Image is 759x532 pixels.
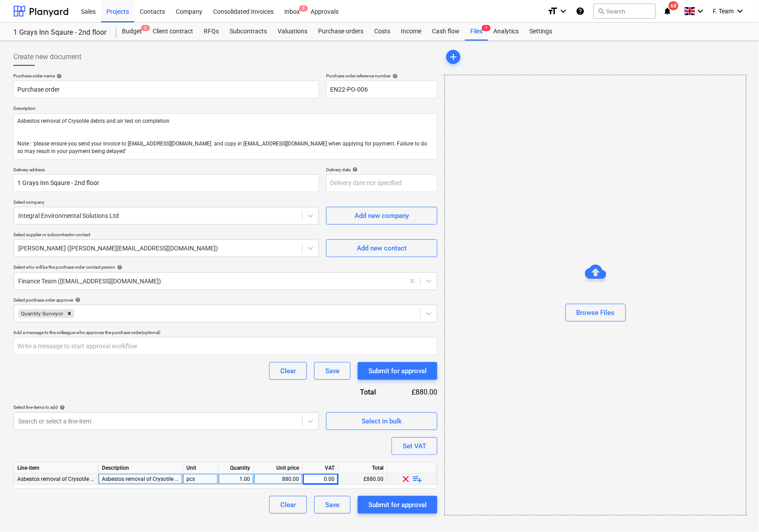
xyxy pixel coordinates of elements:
a: Settings [524,23,557,40]
div: Line-item [14,463,98,474]
a: RFQs [198,23,224,40]
div: Description [98,463,183,474]
span: help [58,405,65,410]
a: Analytics [488,23,524,40]
input: Delivery date not specified [326,174,437,192]
div: 1.00 [222,474,250,485]
div: Asbestos removal of Crysotile debris and air test on completion [98,474,183,485]
textarea: Asbestos removal of Crysotile debris and air test on completion Note : ‘please ensure you send yo... [13,113,437,160]
span: help [55,73,62,79]
div: VAT [303,463,339,474]
div: Quantity [218,463,254,474]
div: Files [465,23,488,40]
p: Select supplier or subcontractor contact [13,232,319,239]
div: Remove Quantity Surveyor [65,309,74,318]
div: Select purchase order approver [13,297,437,303]
input: Write a message to start approval workflow [13,337,437,355]
button: Search [593,4,656,19]
button: Add new contact [326,239,437,257]
button: Submit for approval [358,362,437,380]
div: Total [339,463,388,474]
button: Clear [269,496,307,514]
a: Costs [369,23,396,40]
div: Unit [183,463,218,474]
div: Save [325,365,339,377]
a: Subcontracts [224,23,272,40]
i: keyboard_arrow_down [695,6,706,16]
div: £880.00 [390,387,437,397]
div: Add new contact [357,242,407,254]
input: Document name [13,81,319,98]
span: 5 [299,5,308,12]
a: Files1 [465,23,488,40]
span: playlist_add [412,474,423,484]
div: Delivery date [326,167,437,173]
div: Browse Files [577,307,615,318]
i: keyboard_arrow_down [735,6,746,16]
div: Total [322,387,390,397]
a: Cash flow [427,23,465,40]
a: Client contract [147,23,198,40]
input: Delivery address [13,174,319,192]
a: Income [396,23,427,40]
span: 1 [482,25,491,31]
div: pcs [183,474,218,485]
a: Purchase orders [313,23,369,40]
i: format_size [547,6,558,16]
div: Purchase order name [13,73,319,79]
div: £880.00 [339,474,388,485]
div: Budget [117,23,147,40]
button: Select in bulk [326,412,437,430]
div: Clear [280,499,296,511]
button: Clear [269,362,307,380]
div: Save [325,499,339,511]
span: Asbestos removal of Crysotile debris and air test on completion [17,476,170,482]
div: Add a message to the colleague who approves the purchase order (optional) [13,330,437,335]
div: Browse Files [444,75,747,516]
button: Set VAT [392,437,437,455]
span: help [391,73,398,79]
span: help [73,297,81,302]
div: 1 Grays Inn Sqaure - 2nd floor [13,28,106,37]
i: Knowledge base [576,6,585,16]
i: keyboard_arrow_down [558,6,569,16]
div: Submit for approval [368,499,427,511]
i: notifications [663,6,672,16]
div: Unit price [254,463,303,474]
button: Save [314,362,351,380]
span: Create new document [13,52,81,62]
div: Clear [280,365,296,377]
p: Select company [13,199,319,207]
div: 0.00 [307,474,335,485]
div: Add new company [355,210,409,222]
span: help [115,265,122,270]
iframe: Chat Widget [715,489,759,532]
button: Save [314,496,351,514]
div: Select in bulk [362,415,402,427]
span: search [598,8,605,15]
span: help [351,167,358,172]
button: Submit for approval [358,496,437,514]
div: Purchase order reference number [326,73,437,79]
a: Valuations [272,23,313,40]
p: Delivery address [13,167,319,174]
span: clear [401,474,412,484]
input: Reference number [326,81,437,98]
button: Add new company [326,207,437,225]
span: add [448,52,459,62]
div: Set VAT [403,440,426,452]
div: Select who will be the purchase order contact person [13,264,437,270]
div: Quantity Surveyor [18,309,65,318]
button: Browse Files [565,304,626,322]
div: Submit for approval [368,365,427,377]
